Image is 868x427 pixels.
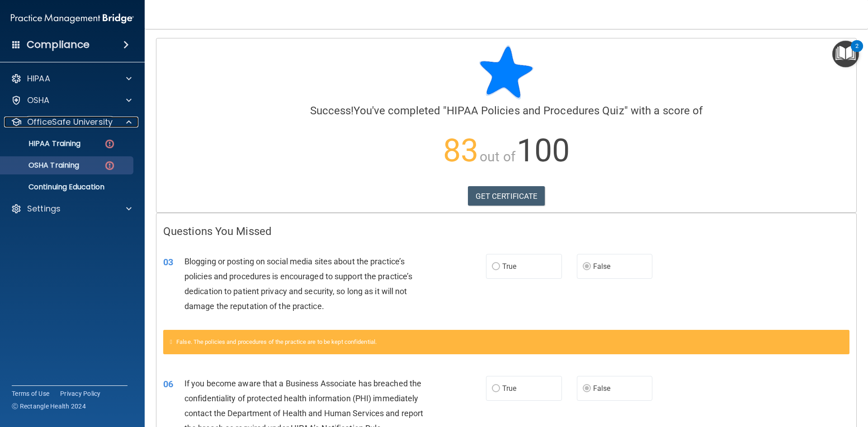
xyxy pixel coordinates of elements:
[583,263,591,270] input: False
[104,160,115,171] img: danger-circle.6113f641.png
[27,117,113,127] p: OfficeSafe University
[27,203,61,214] p: Settings
[583,385,591,392] input: False
[517,132,570,169] span: 100
[163,105,849,117] h4: You've completed " " with a score of
[447,104,624,117] span: HIPAA Policies and Procedures Quiz
[11,117,132,127] a: OfficeSafe University
[104,138,115,150] img: danger-circle.6113f641.png
[6,139,80,148] p: HIPAA Training
[184,257,412,311] span: Blogging or posting on social media sites about the practice’s policies and procedures is encoura...
[11,95,132,106] a: OSHA
[11,9,134,28] img: PMB logo
[6,161,79,170] p: OSHA Training
[855,46,859,58] div: 2
[502,262,516,271] span: True
[12,402,86,411] span: Ⓒ Rectangle Health 2024
[60,389,101,398] a: Privacy Policy
[479,45,533,99] img: blue-star-rounded.9d042014.png
[11,203,132,214] a: Settings
[823,365,857,399] iframe: Drift Widget Chat Controller
[593,384,611,393] span: False
[310,104,354,117] span: Success!
[27,73,50,84] p: HIPAA
[163,257,173,267] span: 03
[443,132,478,169] span: 83
[11,73,132,84] a: HIPAA
[832,41,859,67] button: Open Resource Center, 2 new notifications
[502,384,516,393] span: True
[163,225,849,237] h4: Questions You Missed
[163,379,173,389] span: 06
[480,149,515,164] span: out of
[176,338,377,345] span: False. The policies and procedures of the practice are to be kept confidential.
[27,95,50,106] p: OSHA
[12,389,49,398] a: Terms of Use
[492,263,500,270] input: True
[593,262,611,271] span: False
[492,385,500,392] input: True
[468,186,545,206] a: GET CERTIFICATE
[6,183,129,192] p: Continuing Education
[27,38,90,51] h4: Compliance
